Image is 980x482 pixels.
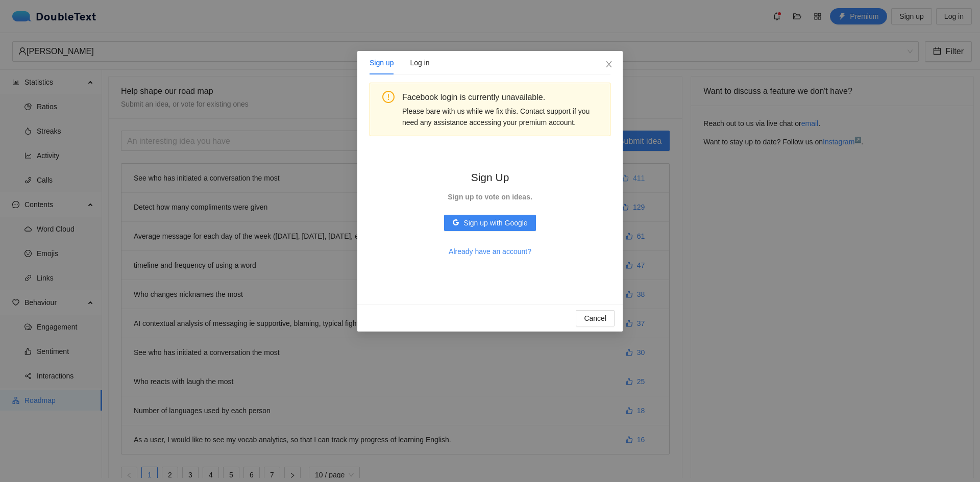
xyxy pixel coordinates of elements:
[402,91,602,104] div: Facebook login is currently unavailable.
[584,313,606,324] span: Cancel
[595,51,623,79] button: Close
[444,215,535,231] button: googleSign up with Google
[370,57,394,68] div: Sign up
[452,219,459,227] span: google
[448,193,532,201] strong: Sign up to vote on ideas.
[402,106,602,128] div: Please bare with us while we fix this. Contact support if you need any assistance accessing your ...
[440,169,540,186] h2: Sign Up
[463,217,527,229] span: Sign up with Google
[410,57,429,68] div: Log in
[440,243,540,260] button: Already have an account?
[576,310,615,326] button: Cancel
[449,246,531,257] span: Already have an account?
[382,91,395,103] span: exclamation-circle
[605,60,613,68] span: close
